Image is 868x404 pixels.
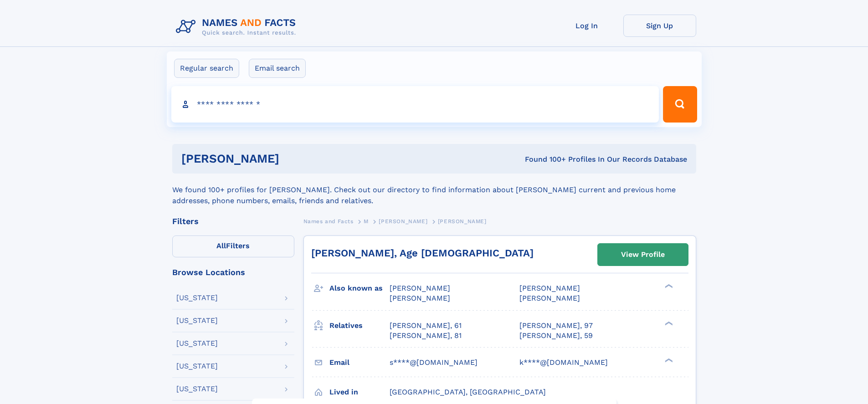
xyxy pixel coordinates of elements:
[379,215,427,227] a: [PERSON_NAME]
[438,218,487,225] span: [PERSON_NAME]
[329,318,390,333] h3: Relatives
[176,294,218,302] div: [US_STATE]
[172,174,696,206] div: We found 100+ profiles for [PERSON_NAME]. Check out our directory to find information about [PERS...
[550,15,623,37] a: Log In
[598,244,688,266] a: View Profile
[176,340,218,347] div: [US_STATE]
[402,154,687,164] div: Found 100+ Profiles In Our Records Database
[663,283,673,289] div: ❯
[623,15,696,37] a: Sign Up
[176,385,218,393] div: [US_STATE]
[519,284,580,292] span: [PERSON_NAME]
[364,218,369,225] span: M
[249,59,306,78] label: Email search
[519,331,593,341] a: [PERSON_NAME], 59
[663,357,673,363] div: ❯
[172,268,294,276] div: Browse Locations
[519,294,580,302] span: [PERSON_NAME]
[174,59,239,78] label: Regular search
[181,153,402,164] h1: [PERSON_NAME]
[621,244,665,265] div: View Profile
[390,284,450,292] span: [PERSON_NAME]
[663,86,697,123] button: Search Button
[379,218,427,225] span: [PERSON_NAME]
[329,281,390,296] h3: Also known as
[663,320,673,326] div: ❯
[519,321,593,331] a: [PERSON_NAME], 97
[390,388,546,396] span: [GEOGRAPHIC_DATA], [GEOGRAPHIC_DATA]
[329,355,390,370] h3: Email
[172,217,294,225] div: Filters
[390,321,462,331] a: [PERSON_NAME], 61
[303,215,354,227] a: Names and Facts
[329,384,390,400] h3: Lived in
[390,294,450,302] span: [PERSON_NAME]
[172,15,303,39] img: Logo Names and Facts
[171,86,659,123] input: search input
[172,235,294,257] label: Filters
[364,215,369,227] a: M
[176,317,218,324] div: [US_STATE]
[390,331,462,341] a: [PERSON_NAME], 81
[311,247,534,259] a: [PERSON_NAME], Age [DEMOGRAPHIC_DATA]
[176,363,218,370] div: [US_STATE]
[216,241,226,250] span: All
